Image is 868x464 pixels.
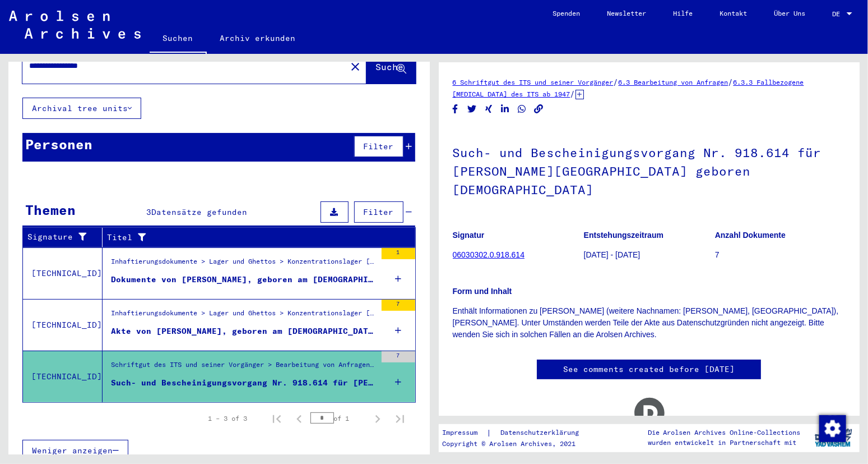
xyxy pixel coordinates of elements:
[382,351,415,362] div: 7
[25,200,76,220] div: Themen
[364,207,394,217] span: Filter
[9,11,141,39] img: Arolsen_neg.svg
[584,249,714,261] p: [DATE] - [DATE]
[146,207,151,217] span: 3
[516,102,528,116] button: Share on WhatsApp
[648,438,801,448] p: wurden entwickelt in Partnerschaft mit
[563,364,735,375] a: See comments created before [DATE]
[111,325,376,337] div: Akte von [PERSON_NAME], geboren am [DEMOGRAPHIC_DATA], geboren in [GEOGRAPHIC_DATA]
[111,377,376,389] div: Such- und Bescheinigungsvorgang Nr. 918.614 für [PERSON_NAME][GEOGRAPHIC_DATA] geboren [DEMOGRAPH...
[107,232,393,244] div: Titel
[111,256,376,272] div: Inhaftierungsdokumente > Lager und Ghettos > Konzentrationslager [GEOGRAPHIC_DATA] > Individuelle...
[491,427,592,439] a: Datenschutzerklärung
[382,248,415,259] div: 1
[111,274,376,286] div: Dokumente von [PERSON_NAME], geboren am [DEMOGRAPHIC_DATA]
[648,428,801,438] p: Die Arolsen Archives Online-Collections
[23,299,103,351] td: [TECHNICAL_ID]
[453,231,485,240] b: Signatur
[389,407,411,430] button: Last page
[27,228,105,246] div: Signature
[23,247,103,299] td: [TECHNICAL_ID]
[288,407,310,430] button: Previous page
[570,89,575,99] span: /
[354,136,403,157] button: Filter
[453,127,846,213] h1: Such- und Bescheinigungsvorgang Nr. 918.614 für [PERSON_NAME][GEOGRAPHIC_DATA] geboren [DEMOGRAPH...
[364,141,394,151] span: Filter
[150,25,207,54] a: Suchen
[449,102,461,116] button: Share on Facebook
[442,439,592,449] p: Copyright © Arolsen Archives, 2021
[619,78,728,86] a: 6.3 Bearbeitung von Anfragen
[813,424,855,452] img: yv_logo.png
[208,414,248,424] div: 1 – 3 of 3
[266,407,288,430] button: First page
[23,351,103,402] td: [TECHNICAL_ID]
[354,201,403,223] button: Filter
[584,231,663,240] b: Entstehungszeitraum
[483,102,495,116] button: Share on Xing
[715,231,786,240] b: Anzahl Dokumente
[107,228,405,246] div: Titel
[366,49,416,84] button: Suche
[111,308,376,324] div: Inhaftierungsdokumente > Lager und Ghettos > Konzentrationslager [GEOGRAPHIC_DATA] > Individuelle...
[25,134,92,154] div: Personen
[728,77,734,87] span: /
[453,250,524,259] a: 06030302.0.918.614
[22,98,141,119] button: Archival tree units
[466,102,478,116] button: Share on Twitter
[376,61,404,72] span: Suche
[344,55,366,77] button: Clear
[614,77,619,87] span: /
[382,300,415,311] div: 7
[819,415,846,442] img: Zustimmung ändern
[366,407,389,430] button: Next page
[207,25,309,52] a: Archiv erkunden
[310,413,366,424] div: of 1
[151,207,247,217] span: Datensätze gefunden
[533,102,545,116] button: Copy link
[111,360,376,375] div: Schriftgut des ITS und seiner Vorgänger > Bearbeitung von Anfragen > Fallbezogene [MEDICAL_DATA] ...
[32,445,113,456] span: Weniger anzeigen
[22,440,128,461] button: Weniger anzeigen
[499,102,511,116] button: Share on LinkedIn
[832,10,844,18] span: DE
[27,231,94,243] div: Signature
[442,427,592,439] div: |
[715,249,846,261] p: 7
[453,78,614,86] a: 6 Schriftgut des ITS und seiner Vorgänger
[349,60,362,73] mat-icon: close
[442,427,486,439] a: Impressum
[453,305,846,341] p: Enthält Informationen zu [PERSON_NAME] (weitere Nachnamen: [PERSON_NAME], [GEOGRAPHIC_DATA]), [PE...
[453,287,512,296] b: Form und Inhalt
